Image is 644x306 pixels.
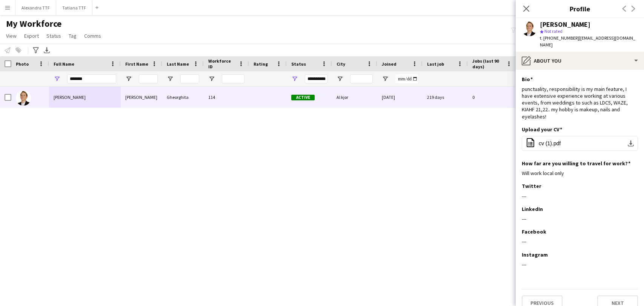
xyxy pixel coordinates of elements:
div: Al kjor [332,87,377,108]
input: Last Name Filter Input [180,74,199,83]
input: First Name Filter Input [139,74,158,83]
button: Open Filter Menu [167,75,174,82]
a: View [3,31,20,41]
h3: LinkedIn [522,206,543,212]
input: City Filter Input [350,74,373,83]
button: cv (1).pdf [522,136,638,151]
span: Last Name [167,61,189,67]
span: Status [46,32,61,39]
div: [DATE] [377,87,423,108]
app-action-btn: Advanced filters [31,46,40,55]
div: Will work local only [522,170,638,177]
app-action-btn: Export XLSX [42,46,51,55]
button: Open Filter Menu [382,75,389,82]
span: Status [291,61,306,67]
div: --- [522,238,638,245]
button: Open Filter Menu [208,75,215,82]
h3: Twitter [522,183,541,189]
div: punctuality, responsibility is my main feature, I have extensive experience working at various ev... [522,86,638,120]
img: Tatiana Gheorghita [16,91,31,106]
a: Tag [66,31,80,41]
span: Jobs (last 90 days) [472,58,503,69]
div: Gheorghita [162,87,204,108]
button: Tatiana TTF [56,0,92,15]
h3: Bio [522,76,533,83]
span: Last job [427,61,444,67]
span: Full Name [54,61,74,67]
button: Open Filter Menu [125,75,132,82]
a: Status [43,31,64,41]
div: --- [522,261,638,268]
span: | [EMAIL_ADDRESS][DOMAIN_NAME] [540,35,635,48]
h3: Profile [516,4,644,14]
div: About you [516,52,644,70]
span: t. [PHONE_NUMBER] [540,35,579,41]
span: Export [24,32,39,39]
span: Workforce ID [208,58,235,69]
input: Full Name Filter Input [67,74,116,83]
span: Joined [382,61,397,67]
div: --- [522,193,638,200]
span: Photo [16,61,29,67]
h3: Upload your CV [522,126,562,133]
h3: Instagram [522,251,548,258]
span: Comms [84,32,101,39]
div: --- [522,215,638,222]
button: Open Filter Menu [337,75,343,82]
button: Alexandra TTF [15,0,56,15]
input: Joined Filter Input [395,74,418,83]
span: View [6,32,17,39]
a: Export [21,31,42,41]
div: [PERSON_NAME] [121,87,162,108]
span: City [337,61,345,67]
span: Active [291,95,315,100]
div: [PERSON_NAME] [540,21,590,28]
button: Open Filter Menu [54,75,60,82]
div: 0 [468,87,517,108]
h3: Facebook [522,228,546,235]
span: Rating [254,61,268,67]
button: Open Filter Menu [291,75,298,82]
input: Workforce ID Filter Input [222,74,244,83]
span: Not rated [544,28,563,34]
span: cv (1).pdf [539,140,561,146]
span: First Name [125,61,148,67]
span: [PERSON_NAME] [54,94,86,100]
div: 114 [204,87,249,108]
span: My Workforce [6,18,61,29]
a: Comms [81,31,104,41]
div: 219 days [423,87,468,108]
span: Tag [69,32,77,39]
h3: How far are you willing to travel for work? [522,160,630,167]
